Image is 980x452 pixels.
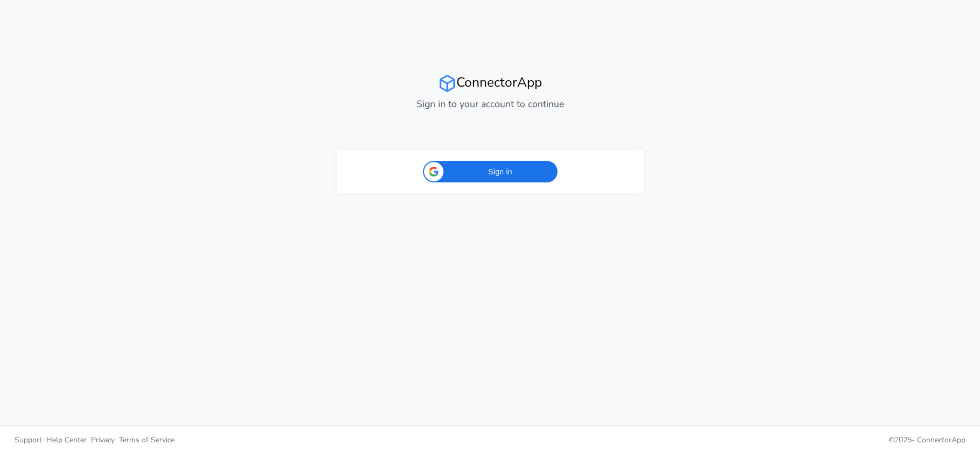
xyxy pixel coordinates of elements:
[423,161,558,182] div: Sign in
[337,97,644,111] p: Sign in to your account to continue
[46,435,87,445] span: Help Center
[450,166,551,178] span: Sign in
[917,435,965,445] span: ConnectorApp
[498,434,966,446] p: © 2025 -
[119,435,174,445] span: Terms of Service
[15,435,42,445] span: Support
[91,435,115,445] span: Privacy
[337,74,644,93] h2: ConnectorApp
